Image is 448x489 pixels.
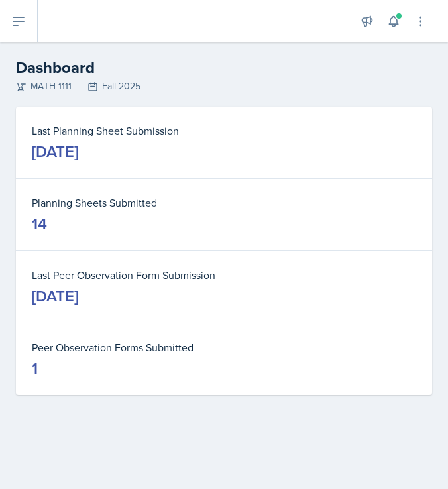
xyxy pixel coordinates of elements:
div: MATH 1111 Fall 2025 [16,80,432,93]
div: [DATE] [32,141,78,162]
h2: Dashboard [16,56,432,80]
dt: Peer Observation Forms Submitted [32,339,416,355]
dt: Last Planning Sheet Submission [32,123,416,138]
div: 1 [32,358,38,379]
div: 14 [32,213,47,235]
div: [DATE] [32,286,78,307]
dt: Last Peer Observation Form Submission [32,267,416,283]
dt: Planning Sheets Submitted [32,195,416,211]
